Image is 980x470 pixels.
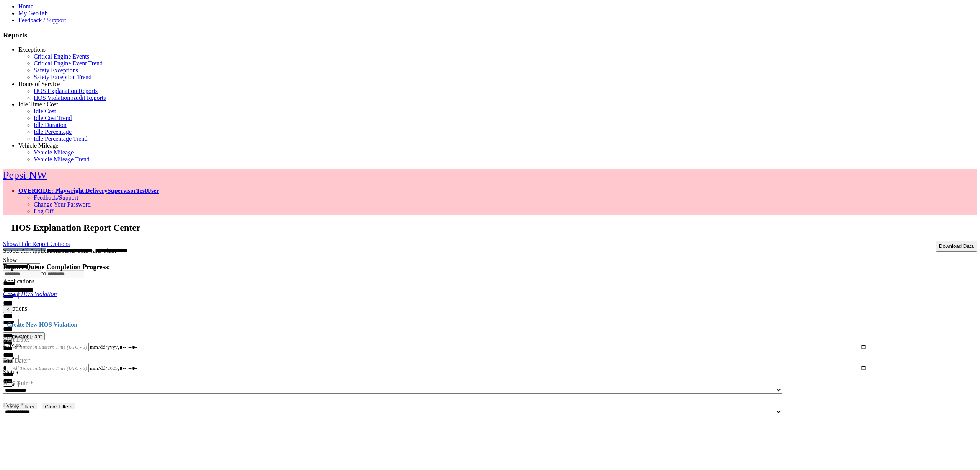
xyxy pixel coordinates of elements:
[3,278,34,285] label: Applications
[18,3,33,10] a: Home
[3,263,977,271] h4: Report Queue Completion Progress:
[42,403,75,411] button: Change Filter Options
[34,115,72,121] a: Idle Cost Trend
[18,81,60,87] a: Hours of Service
[3,257,17,263] label: Show
[3,291,57,297] a: Create HOS Violation
[18,17,66,23] a: Feedback / Support
[3,377,33,387] label: HOS Rule:*
[3,169,47,181] a: Pepsi NW
[34,135,87,142] a: Idle Percentage Trend
[3,347,31,364] label: End Date:*
[3,247,116,254] span: Scope: All Applications AND Tumwater Plant
[13,365,87,371] span: All Times in Eastern Time (UTC - 5)
[34,108,56,114] a: Idle Cost
[3,321,977,328] h4: Create New HOS Violation
[34,67,78,73] a: Safety Exceptions
[34,122,67,128] a: Idle Duration
[18,187,159,194] a: OVERRIDE: Playwright DeliverySupervisorTestUser
[34,194,78,201] a: Feedback/Support
[41,270,46,276] span: to
[18,142,58,149] a: Vehicle Mileage
[3,326,33,343] label: Start Date:*
[3,305,12,313] button: ×
[34,149,73,156] a: Vehicle Mileage
[34,208,54,215] a: Log Off
[3,239,70,249] a: Show/Hide Report Options
[3,305,27,312] label: Locations
[34,201,91,208] a: Change Your Password
[936,241,977,252] button: Download Data
[18,46,46,53] a: Exceptions
[34,156,90,163] a: Vehicle Mileage Trend
[34,128,72,135] a: Idle Percentage
[34,88,98,94] a: HOS Explanation Reports
[34,74,91,80] a: Safety Exception Trend
[34,53,89,60] a: Critical Engine Events
[18,10,48,16] a: My GeoTab
[34,94,106,101] a: HOS Violation Audit Reports
[34,60,103,67] a: Critical Engine Event Trend
[11,223,977,233] h2: HOS Explanation Report Center
[13,344,87,350] span: All Times in Eastern Time (UTC - 5)
[18,101,58,107] a: Idle Time / Cost
[3,31,977,39] h3: Reports
[3,399,24,408] label: Driver:*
